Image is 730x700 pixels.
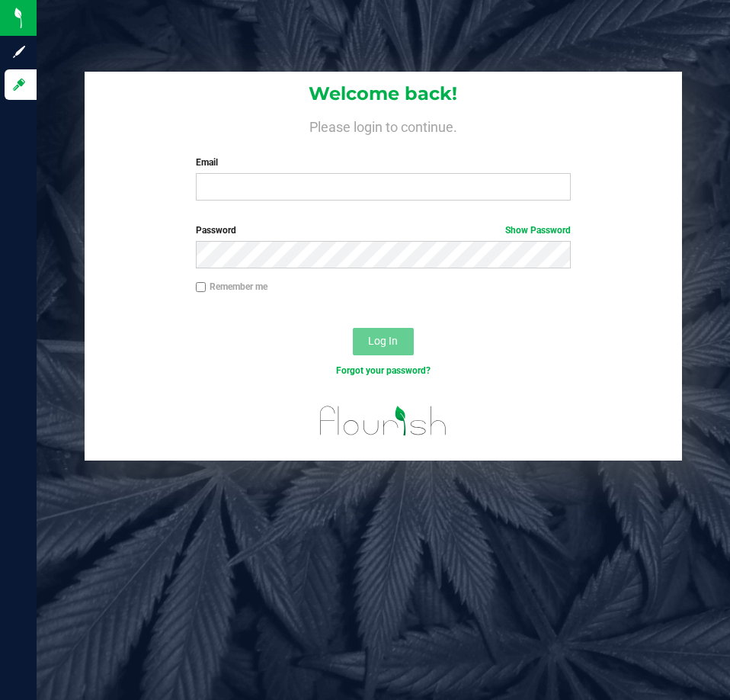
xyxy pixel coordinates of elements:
a: Show Password [505,225,571,236]
h4: Please login to continue. [85,116,681,134]
button: Log In [353,328,414,355]
inline-svg: Sign up [11,44,27,59]
h1: Welcome back! [85,84,681,104]
inline-svg: Log in [11,77,27,92]
img: flourish_logo.svg [309,393,458,448]
span: Log In [368,335,398,347]
label: Email [196,156,571,169]
input: Remember me [196,282,207,293]
a: Forgot your password? [336,365,431,376]
label: Remember me [196,280,267,294]
span: Password [196,225,236,236]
